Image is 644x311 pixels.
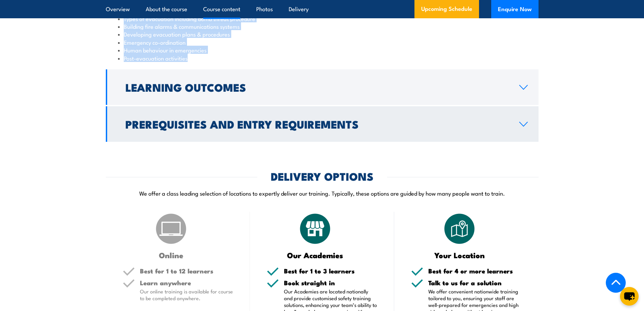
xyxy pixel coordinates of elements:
[123,251,220,259] h3: Online
[118,38,526,46] li: Emergency co-ordination
[106,69,539,105] a: Learning Outcomes
[284,280,377,286] h5: Book straight in
[106,106,539,142] a: Prerequisites and Entry Requirements
[125,82,508,92] h2: Learning Outcomes
[118,54,526,62] li: Post-evacuation activities
[620,287,639,306] button: chat-button
[267,251,364,259] h3: Our Academies
[428,268,522,274] h5: Best for 4 or more learners
[118,46,526,54] li: Human behaviour in emergencies
[411,251,508,259] h3: Your Location
[140,288,233,302] p: Our online training is available for course to be completed anywhere.
[118,30,526,38] li: Developing evacuation plans & procedures
[271,171,374,181] h2: DELIVERY OPTIONS
[140,268,233,274] h5: Best for 1 to 12 learners
[118,15,526,22] li: Types of evacuation including bomb threat procedure
[106,189,539,197] p: We offer a class leading selection of locations to expertly deliver our training. Typically, thes...
[125,119,508,129] h2: Prerequisites and Entry Requirements
[284,268,377,274] h5: Best for 1 to 3 learners
[118,22,526,30] li: Building fire alarms & communications systems
[428,280,522,286] h5: Talk to us for a solution
[140,280,233,286] h5: Learn anywhere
